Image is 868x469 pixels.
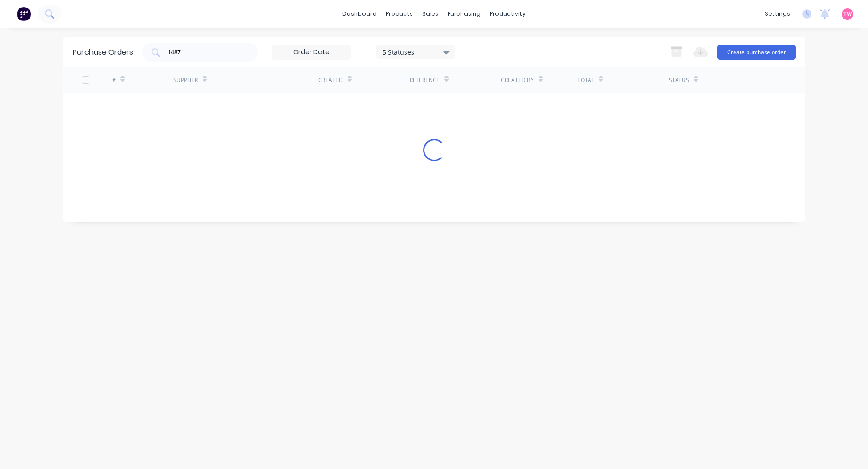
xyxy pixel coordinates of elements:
[318,76,343,84] div: Created
[443,7,485,21] div: purchasing
[418,7,443,21] div: sales
[501,76,534,84] div: Created By
[410,76,440,84] div: Reference
[760,7,795,21] div: settings
[382,47,449,57] div: 5 Statuses
[173,76,198,84] div: Supplier
[381,7,418,21] div: products
[112,76,116,84] div: #
[669,76,689,84] div: Status
[17,7,31,21] img: Factory
[577,76,594,84] div: Total
[272,45,350,59] input: Order Date
[338,7,381,21] a: dashboard
[717,45,796,60] button: Create purchase order
[73,47,133,58] div: Purchase Orders
[843,10,852,18] span: TW
[167,48,244,57] input: Search purchase orders...
[485,7,530,21] div: productivity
